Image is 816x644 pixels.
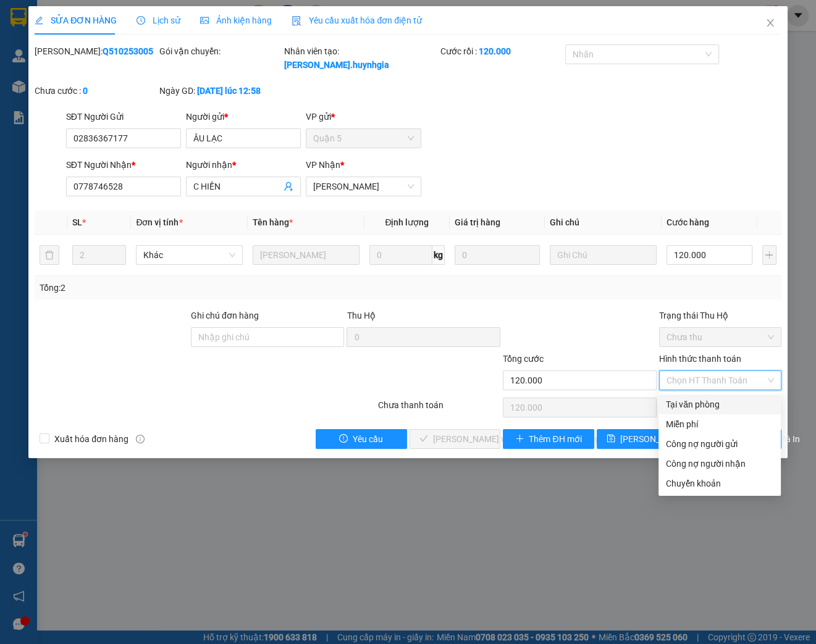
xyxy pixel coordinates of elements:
[313,177,413,196] span: Diên Khánh
[347,311,375,320] span: Thu Hộ
[200,16,209,25] span: picture
[667,328,774,346] span: Chưa thu
[35,16,43,25] span: edit
[377,398,502,420] div: Chưa thanh toán
[191,311,259,320] label: Ghi chú đơn hàng
[159,44,282,58] div: Gói vận chuyển:
[503,354,544,364] span: Tổng cước
[550,245,657,265] input: Ghi Chú
[136,435,145,443] span: info-circle
[253,245,360,265] input: VD: Bàn, Ghế
[410,429,501,449] button: check[PERSON_NAME] và [PERSON_NAME] hàng
[659,309,781,322] div: Trạng thái Thu Hộ
[292,16,301,26] img: icon
[666,437,773,451] div: Công nợ người gửi
[455,217,500,227] span: Giá trị hàng
[284,44,438,72] div: Nhân viên tạo:
[35,84,157,98] div: Chưa cước :
[284,182,293,191] span: user-add
[313,129,413,148] span: Quận 5
[353,432,383,446] span: Yêu cầu
[159,84,282,98] div: Ngày GD:
[658,434,781,454] div: Cước gửi hàng sẽ được ghi vào công nợ của người gửi
[545,211,662,235] th: Ghi chú
[83,86,88,96] b: 0
[136,217,182,227] span: Đơn vị tính
[339,434,348,444] span: exclamation-circle
[515,434,524,444] span: plus
[306,110,421,123] div: VP gửi
[529,432,581,446] span: Thêm ĐH mới
[432,245,445,265] span: kg
[765,18,775,28] span: close
[620,432,700,446] span: [PERSON_NAME] đổi
[137,15,180,25] span: Lịch sử
[49,432,133,446] span: Xuất hóa đơn hàng
[143,246,235,264] span: Khác
[666,398,773,411] div: Tại văn phòng
[35,15,117,25] span: SỬA ĐƠN HÀNG
[40,245,59,265] button: delete
[385,217,429,227] span: Định lượng
[200,15,272,25] span: Ảnh kiện hàng
[440,44,563,58] div: Cước rồi :
[666,417,773,431] div: Miễn phí
[103,46,153,56] b: Q510253005
[753,6,788,41] button: Close
[666,477,773,490] div: Chuyển khoản
[306,160,340,170] span: VP Nhận
[607,434,615,444] span: save
[690,429,781,449] button: printer[PERSON_NAME] và In
[659,354,741,364] label: Hình thức thanh toán
[40,281,316,295] div: Tổng: 2
[197,86,261,96] b: [DATE] lúc 12:58
[455,245,540,265] input: 0
[137,16,145,25] span: clock-circle
[479,46,511,56] b: 120.000
[658,454,781,474] div: Cước gửi hàng sẽ được ghi vào công nợ của người nhận
[503,429,594,449] button: plusThêm ĐH mới
[762,245,776,265] button: plus
[186,110,301,123] div: Người gửi
[292,15,422,25] span: Yêu cầu xuất hóa đơn điện tử
[72,217,82,227] span: SL
[667,371,774,390] span: Chọn HT Thanh Toán
[597,429,688,449] button: save[PERSON_NAME] đổi
[666,457,773,470] div: Công nợ người nhận
[191,327,345,347] input: Ghi chú đơn hàng
[186,158,301,172] div: Người nhận
[66,158,181,172] div: SĐT Người Nhận
[667,217,709,227] span: Cước hàng
[253,217,293,227] span: Tên hàng
[284,60,389,70] b: [PERSON_NAME].huynhgia
[316,429,407,449] button: exclamation-circleYêu cầu
[35,44,157,58] div: [PERSON_NAME]:
[66,110,181,123] div: SĐT Người Gửi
